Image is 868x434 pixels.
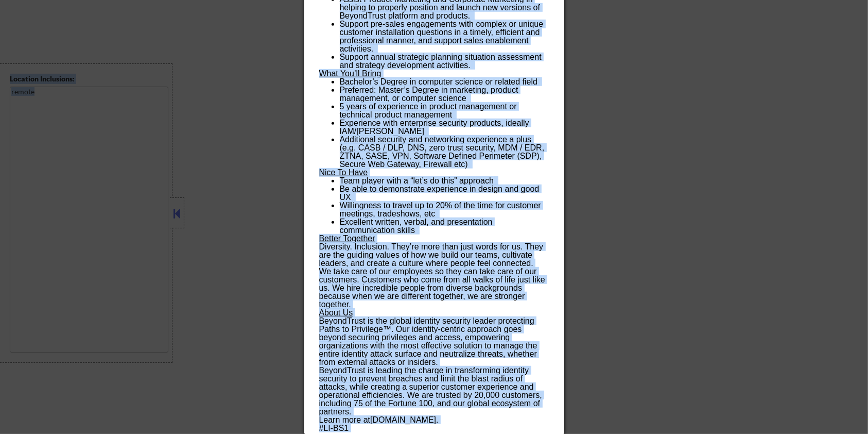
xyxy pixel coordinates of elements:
[340,77,538,86] span: Bachelor’s Degree in computer science or related field
[340,119,529,136] span: Experience with enterprise security products, ideally IAM/[PERSON_NAME]
[340,176,494,185] span: Team player with a “let’s do this” approach
[319,268,549,309] p: We take care of our employees so they can take care of our customers. Customers who come from all...
[319,234,375,243] u: Better Together
[319,168,368,177] u: Nice To Have
[340,218,493,235] span: Excellent written, verbal, and presentation communication skills
[319,308,353,317] u: About Us
[370,415,436,424] a: [DOMAIN_NAME]
[319,243,549,268] p: Diversity. Inclusion. They’re more than just words for us. They are the guiding values of how we ...
[319,69,381,78] u: What You’ll Bring
[319,317,549,366] p: BeyondTrust is the global identity security leader protecting Paths to Privilege™. Our identity-c...
[340,135,545,169] span: Additional security and networking experience a plus (e.g. CASB / DLP, DNS, zero trust security, ...
[340,185,540,202] span: Be able to demonstrate experience in design and good UX
[340,102,517,119] span: 5 years of experience in product management or technical product management
[319,416,549,424] p: Learn more at .
[340,86,518,103] span: Preferred: Master’s Degree in marketing, product management, or computer science
[319,366,549,416] p: BeyondTrust is leading the charge in transforming identity security to prevent breaches and limit...
[340,53,542,70] span: Support annual strategic planning situation assessment and strategy development activities.
[340,201,541,218] span: Willingness to travel up to 20% of the time for customer meetings, tradeshows, etc
[319,424,549,432] p: #LI-BS1
[340,20,544,53] span: Support pre-sales engagements with complex or unique customer installation questions in a timely,...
